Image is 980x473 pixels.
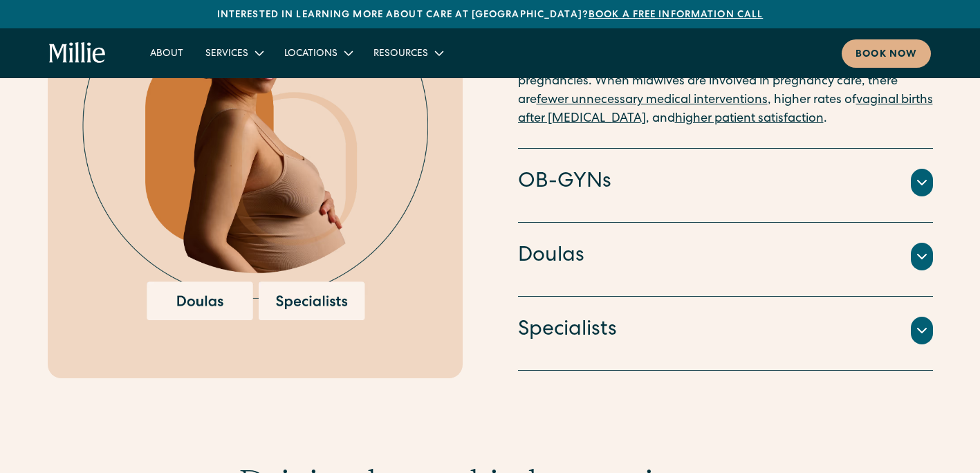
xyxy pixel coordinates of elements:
a: Book a free information call [589,10,763,20]
h4: Specialists [518,316,617,345]
h4: Doulas [518,242,584,271]
div: Resources [373,47,428,62]
h4: OB-GYNs [518,168,611,197]
div: Locations [284,47,338,62]
div: Locations [273,41,362,64]
div: Resources [362,41,453,64]
a: About [139,41,194,64]
a: fewer unnecessary medical interventions [537,94,768,106]
div: Services [194,41,273,64]
div: Services [205,47,248,62]
a: higher patient satisfaction [675,113,824,125]
a: Book now [842,39,931,68]
a: home [49,42,107,64]
div: Book now [856,48,917,62]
